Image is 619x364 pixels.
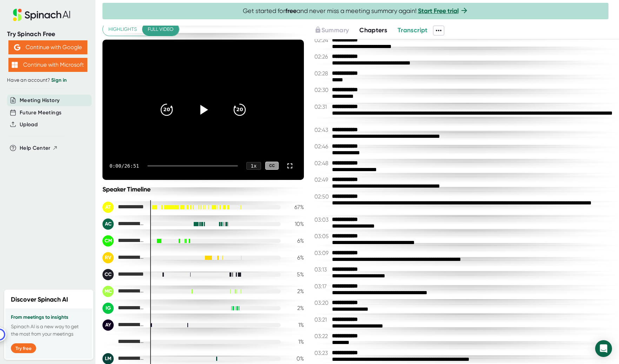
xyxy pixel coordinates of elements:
div: 1 % [286,322,304,328]
span: 03:23 [314,350,330,356]
div: Have an account? [7,77,88,83]
span: 02:48 [314,160,330,167]
div: 10 % [286,221,304,227]
div: Rose Quian Veppo [102,252,145,263]
div: 0:00 / 26:51 [109,163,139,169]
div: Speaker Timeline [102,186,304,193]
span: 03:21 [314,316,330,323]
div: AY [102,319,114,331]
div: Upgrade to access [314,26,359,35]
div: Melisa Jaca Cortejarena [102,286,145,297]
div: 1 % [286,338,304,345]
button: Highlights [103,23,142,36]
div: RV [102,252,114,263]
button: Continue with Microsoft [8,58,87,72]
span: 03:20 [314,299,330,306]
div: 6 % [286,237,304,244]
div: 5 % [286,271,304,278]
div: 6 % [286,254,304,261]
span: Transcript [398,26,428,34]
button: Summary [314,26,349,35]
span: Chapters [359,26,387,34]
div: Agustin Yancarlos [102,319,145,331]
button: Help Center [20,144,58,152]
div: CM [102,235,114,247]
button: Future Meetings [20,109,61,117]
div: 67 % [286,204,304,210]
div: Open Intercom Messenger [595,340,612,357]
button: Continue with Google [8,40,87,54]
span: Help Center [20,144,51,152]
span: 03:22 [314,333,330,339]
span: 03:17 [314,283,330,290]
div: 2 % [286,288,304,295]
div: CC [102,269,114,280]
div: Ian Georgianna [102,303,145,314]
div: CC [265,162,279,170]
div: MC [102,286,114,297]
div: Try Spinach Free [7,30,88,38]
div: FS [102,336,114,348]
div: AC [102,218,114,230]
span: 03:05 [314,233,330,240]
button: Chapters [359,26,387,35]
div: 2 % [286,305,304,311]
a: Start Free trial [418,7,459,15]
span: Summary [321,26,349,34]
button: Upload [20,121,38,129]
div: Fernando Oriel Suárez [102,336,145,348]
span: 02:30 [314,87,330,93]
span: Highlights [108,25,137,34]
div: 1 x [246,162,261,170]
span: 03:03 [314,216,330,223]
b: free [285,7,297,15]
button: Try free [11,343,36,353]
span: 02:26 [314,53,330,60]
div: IG [102,303,114,314]
img: Aehbyd4JwY73AAAAAElFTkSuQmCC [14,44,20,50]
div: Clara Chozas [102,269,145,280]
h3: From meetings to insights [11,315,87,320]
span: 02:49 [314,176,330,183]
button: Transcript [398,26,428,35]
div: AT [102,202,114,213]
div: 0 % [286,355,304,362]
span: 02:28 [314,70,330,77]
span: 02:24 [314,37,330,43]
span: 02:43 [314,127,330,133]
p: Spinach AI is a new way to get the most from your meetings [11,323,87,338]
span: Full video [148,25,173,34]
div: Candela Morales [102,235,145,247]
h2: Discover Spinach AI [11,295,68,304]
span: 02:50 [314,193,330,200]
span: 02:46 [314,143,330,150]
span: Get started for and never miss a meeting summary again! [243,7,468,15]
button: Full video [142,23,179,36]
span: 02:31 [314,103,330,110]
span: 03:13 [314,266,330,273]
span: 03:09 [314,250,330,256]
a: Sign in [51,77,67,83]
button: Meeting History [20,96,60,105]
